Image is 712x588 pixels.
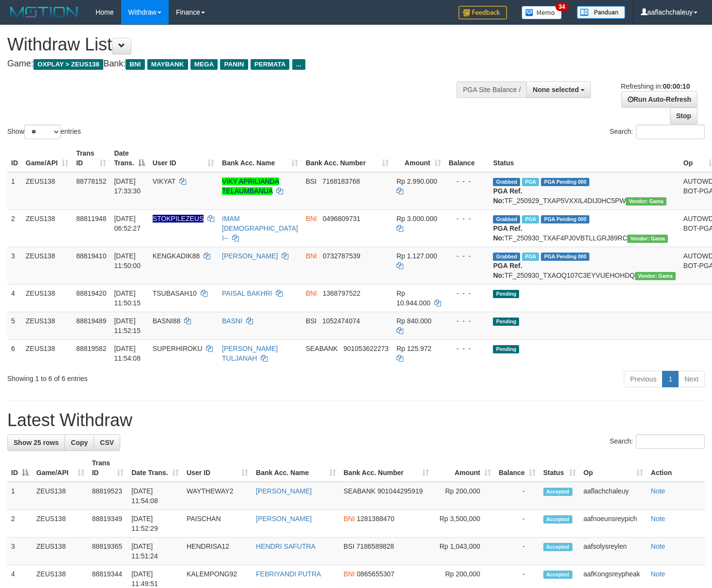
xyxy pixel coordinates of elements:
td: aafnoeunsreypich [580,510,647,538]
span: SEABANK [306,345,338,352]
th: Trans ID: activate to sort column ascending [88,454,127,482]
a: HENDRI SAFUTRA [256,542,316,550]
span: Copy [71,439,88,446]
td: ZEUS138 [22,209,72,247]
th: Bank Acc. Number: activate to sort column ascending [340,454,433,482]
span: BSI [306,317,317,325]
div: - - - [449,176,486,186]
a: Run Auto-Refresh [621,91,697,108]
span: Marked by aafnoeunsreypich [522,253,539,261]
a: Previous [624,371,663,387]
span: Copy 0732787539 to clipboard [323,252,361,260]
th: Amount: activate to sort column ascending [433,454,495,482]
span: Refreshing in: [621,82,690,90]
span: BASNI88 [153,317,181,325]
td: [DATE] 11:52:29 [127,510,183,538]
td: 6 [7,339,22,367]
h1: Latest Withdraw [7,411,705,430]
th: Bank Acc. Number: activate to sort column ascending [302,144,393,172]
td: ZEUS138 [32,538,88,565]
td: 2 [7,209,22,247]
span: [DATE] 17:33:30 [114,177,141,195]
th: Bank Acc. Name: activate to sort column ascending [252,454,340,482]
a: CSV [94,434,120,451]
th: Game/API: activate to sort column ascending [32,454,88,482]
div: - - - [449,214,486,223]
a: Note [651,487,665,495]
td: 88819523 [88,482,127,510]
span: ... [292,59,305,70]
span: 88811948 [76,215,106,222]
h1: Withdraw List [7,35,465,54]
th: Op: activate to sort column ascending [580,454,647,482]
th: Date Trans.: activate to sort column ascending [127,454,183,482]
td: ZEUS138 [22,284,72,312]
h4: Game: Bank: [7,59,465,69]
td: Rp 200,000 [433,482,495,510]
div: Showing 1 to 6 of 6 entries [7,370,289,383]
span: BNI [306,289,317,297]
span: Nama rekening ada tanda titik/strip, harap diedit [153,215,204,222]
span: BNI [126,59,144,70]
span: Copy 0865655307 to clipboard [357,570,395,578]
span: Vendor URL: https://trx31.1velocity.biz [627,235,668,243]
th: Bank Acc. Name: activate to sort column ascending [218,144,302,172]
span: Accepted [543,488,572,496]
span: Pending [493,345,519,353]
span: MAYBANK [147,59,188,70]
span: Copy 0496809731 to clipboard [323,215,361,222]
td: 1 [7,482,32,510]
span: BNI [344,515,355,523]
td: ZEUS138 [22,339,72,367]
a: IMAM [DEMOGRAPHIC_DATA] I-- [222,215,298,242]
a: Note [651,570,665,578]
span: Copy 1368797522 to clipboard [323,289,361,297]
b: PGA Ref. No: [493,262,522,279]
span: Rp 3.000.000 [396,215,437,222]
span: Marked by aafsreyleap [522,215,539,223]
img: Feedback.jpg [459,6,507,19]
td: PAISCHAN [183,510,252,538]
input: Search: [636,434,705,449]
span: [DATE] 11:54:08 [114,345,141,362]
th: Action [647,454,705,482]
a: VIKY APRILIANDA TELAUMBANUA [222,177,279,195]
th: Status [489,144,679,172]
a: 1 [662,371,679,387]
span: BNI [306,252,317,260]
span: Copy 1052474074 to clipboard [322,317,360,325]
div: PGA Site Balance / [457,81,526,98]
label: Search: [610,125,705,139]
span: [DATE] 11:50:15 [114,289,141,307]
td: ZEUS138 [22,312,72,339]
th: Amount: activate to sort column ascending [393,144,445,172]
td: 1 [7,172,22,210]
span: 88819410 [76,252,106,260]
span: Copy 7186589828 to clipboard [356,542,394,550]
div: - - - [449,316,486,326]
span: 88819582 [76,345,106,352]
td: ZEUS138 [22,247,72,284]
span: Copy 901053622273 to clipboard [343,345,388,352]
span: KENGKADIK88 [153,252,200,260]
td: TF_250930_TXAOQ107C3EYVUEHOHDQ [489,247,679,284]
span: Accepted [543,571,572,579]
span: BNI [344,570,355,578]
span: PGA Pending [541,215,589,223]
span: Grabbed [493,215,520,223]
th: Trans ID: activate to sort column ascending [72,144,110,172]
img: MOTION_logo.png [7,5,81,19]
td: aaflachchaleuy [580,482,647,510]
button: None selected [526,81,591,98]
th: User ID: activate to sort column ascending [149,144,218,172]
th: User ID: activate to sort column ascending [183,454,252,482]
a: [PERSON_NAME] [256,487,312,495]
span: Rp 1.127.000 [396,252,437,260]
th: Balance [445,144,490,172]
span: Vendor URL: https://trx31.1velocity.biz [635,272,676,280]
label: Show entries [7,125,81,139]
input: Search: [636,125,705,139]
b: PGA Ref. No: [493,224,522,242]
span: Marked by aafchomsokheang [522,178,539,186]
td: [DATE] 11:51:24 [127,538,183,565]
